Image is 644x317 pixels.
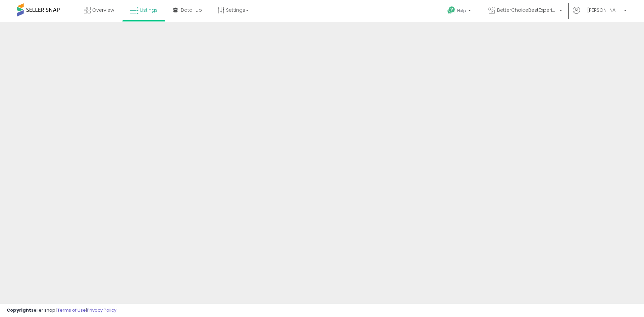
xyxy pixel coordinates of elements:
[573,7,627,22] a: Hi [PERSON_NAME]
[497,7,557,13] span: BetterChoiceBestExperience
[457,8,466,13] span: Help
[442,1,478,22] a: Help
[447,6,455,14] i: Get Help
[181,7,202,13] span: DataHub
[582,7,622,13] span: Hi [PERSON_NAME]
[140,7,158,13] span: Listings
[92,7,114,13] span: Overview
